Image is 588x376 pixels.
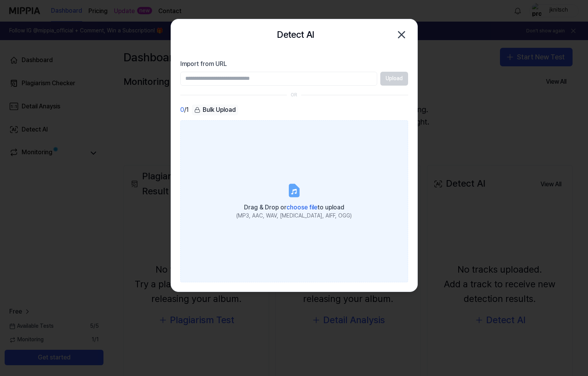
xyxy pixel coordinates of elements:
label: Import from URL [180,59,408,69]
div: Bulk Upload [192,105,238,115]
button: Bulk Upload [192,105,238,116]
span: 0 [180,105,184,115]
span: Drag & Drop or to upload [244,204,344,211]
div: OR [291,92,297,98]
div: / 1 [180,105,189,116]
span: choose file [286,204,317,211]
h2: Detect AI [277,27,314,42]
div: (MP3, AAC, WAV, [MEDICAL_DATA], AIFF, OGG) [236,212,352,220]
